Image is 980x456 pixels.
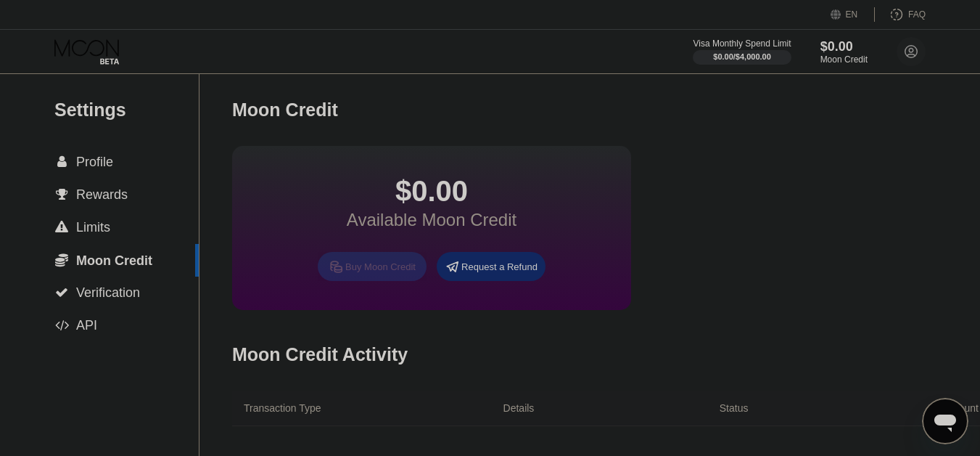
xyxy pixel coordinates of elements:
[908,9,926,20] div: FAQ
[76,187,128,202] span: Rewards
[76,220,110,235] span: Limits
[820,54,868,65] div: Moon Credit
[461,261,538,273] div: Request a Refund
[76,155,113,169] span: Profile
[76,285,140,300] span: Verification
[693,38,791,49] div: Visa Monthly Spend Limit
[347,210,516,230] div: Available Moon Credit
[76,318,97,333] span: API
[76,253,152,268] span: Moon Credit
[54,188,69,201] div: 
[820,39,868,54] div: $0.00
[318,252,427,281] div: Buy Moon Credit
[713,52,771,61] div: $0.00 / $4,000.00
[345,261,416,273] div: Buy Moon Credit
[54,155,69,168] div: 
[944,402,979,414] div: Amount
[846,9,858,20] div: EN
[54,221,69,234] div: 
[503,402,535,414] div: Details
[232,344,408,365] div: Moon Credit Activity
[875,7,926,22] div: FAQ
[56,188,68,201] span: 
[55,319,69,332] span: 
[922,398,968,444] iframe: Button to launch messaging window
[55,286,68,299] span: 
[54,99,199,121] div: Settings
[820,39,868,65] div: $0.00Moon Credit
[54,253,69,267] div: 
[437,252,545,281] div: Request a Refund
[54,286,69,299] div: 
[54,319,69,332] div: 
[57,155,67,168] span: 
[720,402,749,414] div: Status
[232,99,338,121] div: Moon Credit
[693,38,791,65] div: Visa Monthly Spend Limit$0.00/$4,000.00
[831,7,875,22] div: EN
[244,402,321,414] div: Transaction Type
[55,253,68,267] span: 
[55,221,68,234] span: 
[347,175,516,208] div: $0.00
